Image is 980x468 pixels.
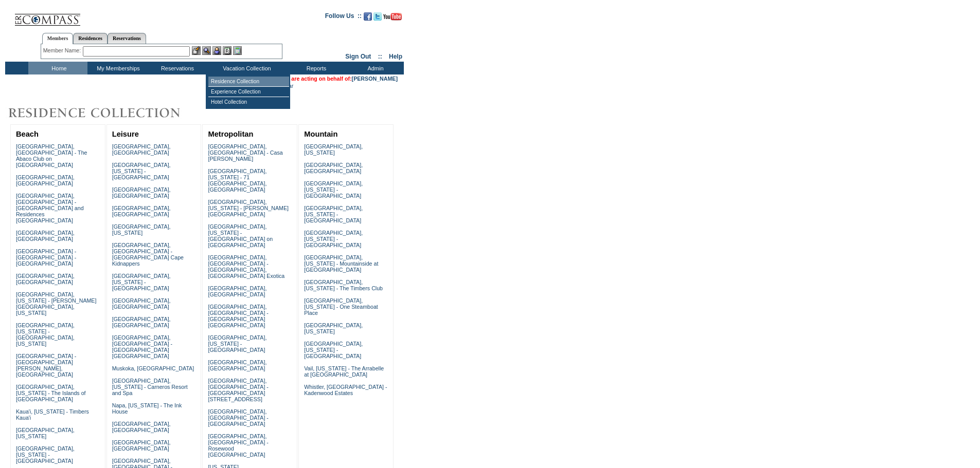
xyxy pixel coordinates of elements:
[16,273,75,285] a: [GEOGRAPHIC_DATA], [GEOGRAPHIC_DATA]
[112,421,171,433] a: [GEOGRAPHIC_DATA], [GEOGRAPHIC_DATA]
[304,230,363,248] a: [GEOGRAPHIC_DATA], [US_STATE] - [GEOGRAPHIC_DATA]
[364,15,372,22] a: Become our fan on Facebook
[208,254,284,279] a: [GEOGRAPHIC_DATA], [GEOGRAPHIC_DATA] - [GEOGRAPHIC_DATA], [GEOGRAPHIC_DATA] Exotica
[364,12,372,21] img: Become our fan on Facebook
[14,5,81,26] img: Compass Home
[147,62,206,74] td: Reservations
[378,53,382,60] span: ::
[16,174,75,186] a: [GEOGRAPHIC_DATA], [GEOGRAPHIC_DATA]
[16,291,97,316] a: [GEOGRAPHIC_DATA], [US_STATE] - [PERSON_NAME][GEOGRAPHIC_DATA], [US_STATE]
[208,378,268,402] a: [GEOGRAPHIC_DATA], [GEOGRAPHIC_DATA] - [GEOGRAPHIC_DATA][STREET_ADDRESS]
[383,13,402,21] img: Subscribe to our YouTube Channel
[112,297,171,310] a: [GEOGRAPHIC_DATA], [GEOGRAPHIC_DATA]
[16,427,75,439] a: [GEOGRAPHIC_DATA], [US_STATE]
[208,223,273,248] a: [GEOGRAPHIC_DATA], [US_STATE] - [GEOGRAPHIC_DATA] on [GEOGRAPHIC_DATA]
[16,384,86,402] a: [GEOGRAPHIC_DATA], [US_STATE] - The Islands of [GEOGRAPHIC_DATA]
[373,12,382,21] img: Follow us on Twitter
[304,384,387,396] a: Whistler, [GEOGRAPHIC_DATA] - Kadenwood Estates
[304,180,363,199] a: [GEOGRAPHIC_DATA], [US_STATE] - [GEOGRAPHIC_DATA]
[304,162,363,174] a: [GEOGRAPHIC_DATA], [GEOGRAPHIC_DATA]
[112,439,171,452] a: [GEOGRAPHIC_DATA], [GEOGRAPHIC_DATA]
[208,359,266,371] a: [GEOGRAPHIC_DATA], [GEOGRAPHIC_DATA]
[208,285,266,297] a: [GEOGRAPHIC_DATA], [GEOGRAPHIC_DATA]
[212,46,221,55] img: Impersonate
[208,130,253,138] a: Metropolitan
[112,223,171,236] a: [GEOGRAPHIC_DATA], [US_STATE]
[112,365,194,371] a: Muskoka, [GEOGRAPHIC_DATA]
[87,62,147,74] td: My Memberships
[5,103,206,123] img: Destinations by Exclusive Resorts
[208,334,266,353] a: [GEOGRAPHIC_DATA], [US_STATE] - [GEOGRAPHIC_DATA]
[208,143,282,162] a: [GEOGRAPHIC_DATA], [GEOGRAPHIC_DATA] - Casa [PERSON_NAME]
[352,76,398,82] a: [PERSON_NAME]
[208,168,266,193] a: [GEOGRAPHIC_DATA], [US_STATE] - 71 [GEOGRAPHIC_DATA], [GEOGRAPHIC_DATA]
[233,46,242,55] img: b_calculator.gif
[28,62,87,74] td: Home
[389,53,402,60] a: Help
[304,279,383,291] a: [GEOGRAPHIC_DATA], [US_STATE] - The Timbers Club
[383,15,402,22] a: Subscribe to our YouTube Channel
[304,143,363,156] a: [GEOGRAPHIC_DATA], [US_STATE]
[373,15,382,22] a: Follow us on Twitter
[108,33,146,44] a: Reservations
[223,46,231,55] img: Reservations
[208,433,268,458] a: [GEOGRAPHIC_DATA], [GEOGRAPHIC_DATA] - Rosewood [GEOGRAPHIC_DATA]
[112,130,139,138] a: Leisure
[208,199,289,217] a: [GEOGRAPHIC_DATA], [US_STATE] - [PERSON_NAME][GEOGRAPHIC_DATA]
[112,334,172,359] a: [GEOGRAPHIC_DATA], [GEOGRAPHIC_DATA] - [GEOGRAPHIC_DATA] [GEOGRAPHIC_DATA]
[112,186,171,199] a: [GEOGRAPHIC_DATA], [GEOGRAPHIC_DATA]
[304,341,363,359] a: [GEOGRAPHIC_DATA], [US_STATE] - [GEOGRAPHIC_DATA]
[112,143,171,156] a: [GEOGRAPHIC_DATA], [GEOGRAPHIC_DATA]
[16,445,75,464] a: [GEOGRAPHIC_DATA], [US_STATE] - [GEOGRAPHIC_DATA]
[112,273,171,291] a: [GEOGRAPHIC_DATA], [US_STATE] - [GEOGRAPHIC_DATA]
[208,304,268,328] a: [GEOGRAPHIC_DATA], [GEOGRAPHIC_DATA] - [GEOGRAPHIC_DATA] [GEOGRAPHIC_DATA]
[280,76,398,82] span: You are acting on behalf of:
[325,11,362,24] td: Follow Us ::
[16,143,87,168] a: [GEOGRAPHIC_DATA], [GEOGRAPHIC_DATA] - The Abaco Club on [GEOGRAPHIC_DATA]
[16,322,75,347] a: [GEOGRAPHIC_DATA], [US_STATE] - [GEOGRAPHIC_DATA], [US_STATE]
[112,162,171,180] a: [GEOGRAPHIC_DATA], [US_STATE] - [GEOGRAPHIC_DATA]
[208,87,289,97] td: Experience Collection
[16,248,76,267] a: [GEOGRAPHIC_DATA] - [GEOGRAPHIC_DATA] - [GEOGRAPHIC_DATA]
[192,46,201,55] img: b_edit.gif
[112,316,171,328] a: [GEOGRAPHIC_DATA], [GEOGRAPHIC_DATA]
[112,205,171,217] a: [GEOGRAPHIC_DATA], [GEOGRAPHIC_DATA]
[208,77,289,87] td: Residence Collection
[112,242,184,267] a: [GEOGRAPHIC_DATA], [GEOGRAPHIC_DATA] - [GEOGRAPHIC_DATA] Cape Kidnappers
[304,365,384,378] a: Vail, [US_STATE] - The Arrabelle at [GEOGRAPHIC_DATA]
[304,297,378,316] a: [GEOGRAPHIC_DATA], [US_STATE] - One Steamboat Place
[42,33,74,44] a: Members
[208,408,268,427] a: [GEOGRAPHIC_DATA], [GEOGRAPHIC_DATA] - [GEOGRAPHIC_DATA]
[345,53,371,60] a: Sign Out
[304,254,378,273] a: [GEOGRAPHIC_DATA], [US_STATE] - Mountainside at [GEOGRAPHIC_DATA]
[16,230,75,242] a: [GEOGRAPHIC_DATA], [GEOGRAPHIC_DATA]
[73,33,108,44] a: Residences
[43,46,83,55] div: Member Name:
[16,130,39,138] a: Beach
[112,378,188,396] a: [GEOGRAPHIC_DATA], [US_STATE] - Carneros Resort and Spa
[304,130,337,138] a: Mountain
[345,62,404,74] td: Admin
[16,193,84,223] a: [GEOGRAPHIC_DATA], [GEOGRAPHIC_DATA] - [GEOGRAPHIC_DATA] and Residences [GEOGRAPHIC_DATA]
[304,205,363,223] a: [GEOGRAPHIC_DATA], [US_STATE] - [GEOGRAPHIC_DATA]
[202,46,211,55] img: View
[206,62,286,74] td: Vacation Collection
[112,402,182,415] a: Napa, [US_STATE] - The Ink House
[286,62,345,74] td: Reports
[304,322,363,334] a: [GEOGRAPHIC_DATA], [US_STATE]
[208,97,289,107] td: Hotel Collection
[16,408,89,421] a: Kaua'i, [US_STATE] - Timbers Kaua'i
[16,353,76,378] a: [GEOGRAPHIC_DATA] - [GEOGRAPHIC_DATA][PERSON_NAME], [GEOGRAPHIC_DATA]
